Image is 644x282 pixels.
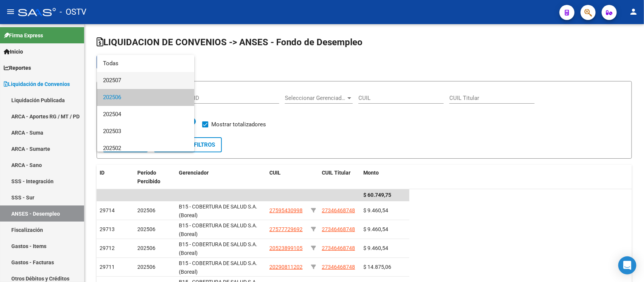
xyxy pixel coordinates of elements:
[103,140,188,157] span: 202502
[103,123,188,140] span: 202503
[103,72,188,89] span: 202507
[103,89,188,106] span: 202506
[103,106,188,123] span: 202504
[103,55,188,72] span: Todas
[618,256,636,274] div: Open Intercom Messenger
